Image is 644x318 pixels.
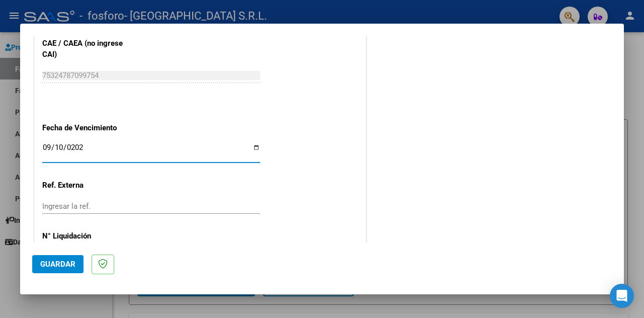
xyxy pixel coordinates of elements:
p: N° Liquidación [42,230,137,242]
button: Guardar [32,255,84,273]
p: Fecha de Vencimiento [42,122,137,134]
p: Ref. Externa [42,180,137,191]
p: CAE / CAEA (no ingrese CAI) [42,38,137,60]
span: Guardar [40,260,75,269]
div: Open Intercom Messenger [610,284,634,308]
